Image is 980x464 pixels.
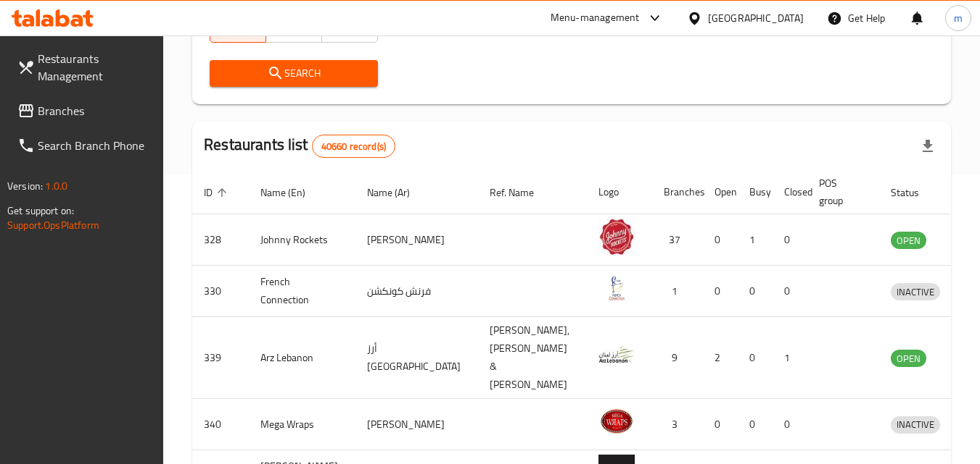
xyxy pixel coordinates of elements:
[216,18,260,39] span: All
[891,283,940,300] div: INACTIVE
[703,399,738,450] td: 0
[598,219,635,255] img: Johnny Rockets
[598,403,635,439] img: Mega Wraps
[652,214,703,266] td: 37
[260,184,324,201] span: Name (En)
[328,18,372,39] span: No
[773,266,807,317] td: 0
[313,140,395,153] span: 40660 record(s)
[703,170,738,214] th: Open
[891,416,940,433] span: INACTIVE
[910,129,945,164] div: Export file
[355,317,478,399] td: أرز [GEOGRAPHIC_DATA]
[891,184,938,201] span: Status
[652,266,703,317] td: 1
[6,128,164,163] a: Search Branch Phone
[192,266,249,317] td: 330
[7,201,74,220] span: Get support on:
[367,184,429,201] span: Name (Ar)
[708,10,804,26] div: [GEOGRAPHIC_DATA]
[703,266,738,317] td: 0
[891,232,926,249] div: OPEN
[249,399,355,450] td: Mega Wraps
[38,137,152,154] span: Search Branch Phone
[738,214,773,266] td: 1
[652,317,703,399] td: 9
[738,399,773,450] td: 0
[355,266,478,317] td: فرنش كونكشن
[478,317,587,399] td: [PERSON_NAME],[PERSON_NAME] & [PERSON_NAME]
[355,214,478,266] td: [PERSON_NAME]
[38,102,152,119] span: Branches
[7,216,99,235] a: Support.OpsPlatform
[249,266,355,317] td: French Connection
[891,284,940,300] span: INACTIVE
[45,177,67,195] span: 1.0.0
[221,64,366,83] span: Search
[598,270,635,306] img: French Connection
[249,317,355,399] td: Arz Lebanon
[773,399,807,450] td: 0
[490,184,553,201] span: Ref. Name
[192,399,249,450] td: 340
[773,170,807,214] th: Closed
[192,317,249,399] td: 339
[38,50,152,85] span: Restaurants Management
[954,10,963,26] span: m
[738,317,773,399] td: 0
[204,184,231,201] span: ID
[703,317,738,399] td: 2
[891,350,926,367] span: OPEN
[891,232,926,249] span: OPEN
[598,337,635,373] img: Arz Lebanon
[703,214,738,266] td: 0
[819,174,862,209] span: POS group
[210,60,377,87] button: Search
[272,18,316,39] span: Yes
[355,399,478,450] td: [PERSON_NAME]
[6,93,164,128] a: Branches
[773,214,807,266] td: 0
[652,170,703,214] th: Branches
[738,266,773,317] td: 0
[587,170,652,214] th: Logo
[192,214,249,266] td: 328
[738,170,773,214] th: Busy
[7,177,43,195] span: Version:
[551,9,640,27] div: Menu-management
[204,134,395,158] h2: Restaurants list
[652,399,703,450] td: 3
[773,317,807,399] td: 1
[249,214,355,266] td: Johnny Rockets
[6,41,164,93] a: Restaurants Management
